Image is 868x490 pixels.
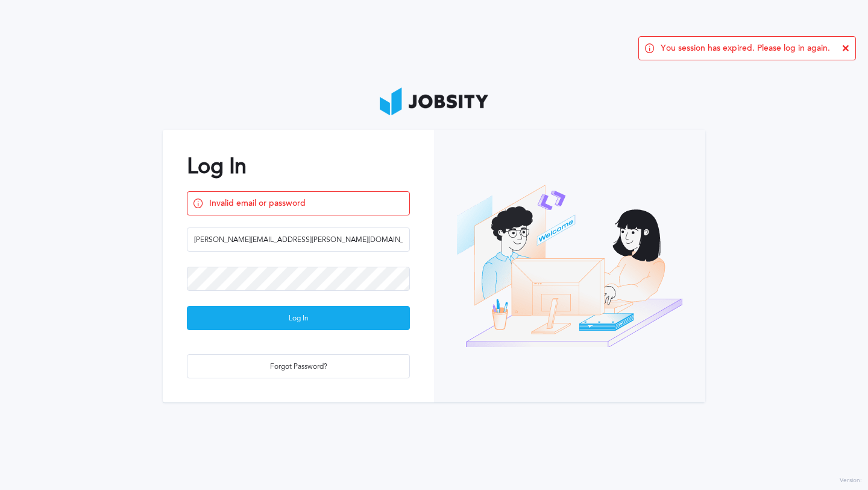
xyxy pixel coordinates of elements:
[187,227,410,252] input: Email
[187,306,410,330] button: Log In
[661,43,830,53] span: You session has expired. Please log in again.
[209,199,403,208] span: Invalid email or password
[840,477,862,485] label: Version:
[187,154,410,179] h2: Log In
[187,355,409,379] div: Forgot Password?
[187,354,410,378] button: Forgot Password?
[187,307,409,331] div: Log In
